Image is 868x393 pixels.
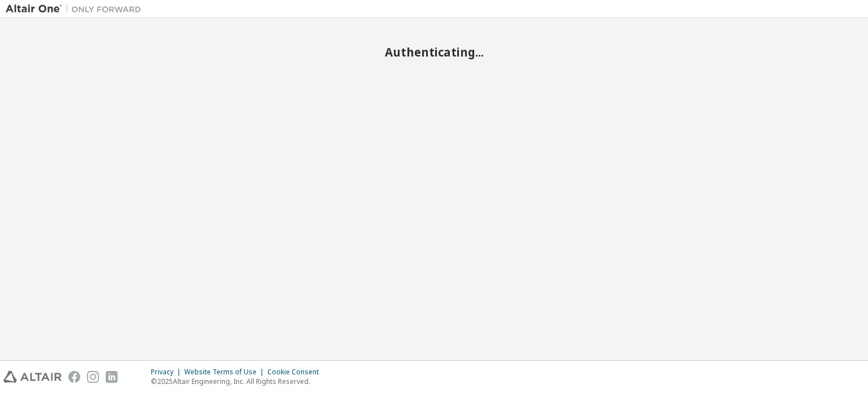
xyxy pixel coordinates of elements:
div: Privacy [151,368,184,377]
img: linkedin.svg [106,371,118,383]
img: instagram.svg [87,371,99,383]
img: facebook.svg [68,371,80,383]
div: Cookie Consent [267,368,325,377]
img: altair_logo.svg [3,371,62,383]
p: © 2025 Altair Engineering, Inc. All Rights Reserved. [151,377,325,386]
img: Altair One [6,3,147,15]
h2: Authenticating... [6,45,862,59]
div: Website Terms of Use [184,368,267,377]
